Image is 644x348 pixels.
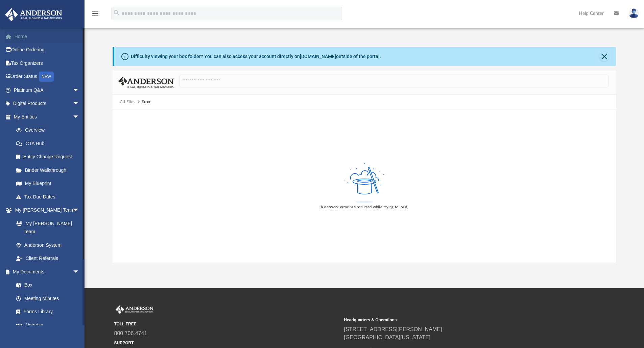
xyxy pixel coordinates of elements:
a: [DOMAIN_NAME] [300,54,336,59]
a: My [PERSON_NAME] Teamarrow_drop_down [5,204,86,217]
span: arrow_drop_down [73,204,86,217]
span: arrow_drop_down [73,83,86,97]
img: Anderson Advisors Platinum Portal [3,8,64,21]
button: Close [599,52,609,61]
span: arrow_drop_down [73,97,86,111]
a: Tax Due Dates [9,190,90,204]
i: search [113,9,120,17]
a: Box [9,278,83,292]
i: menu [91,9,99,18]
div: NEW [39,72,54,82]
a: [STREET_ADDRESS][PERSON_NAME] [344,326,442,332]
a: My Blueprint [9,177,86,190]
input: Search files and folders [180,75,609,87]
a: Anderson System [9,238,86,252]
a: Entity Change Request [9,150,90,164]
a: Overview [9,124,90,137]
a: [GEOGRAPHIC_DATA][US_STATE] [344,334,431,340]
small: TOLL FREE [114,321,339,327]
a: My [PERSON_NAME] Team [9,217,83,238]
a: 800.706.4741 [114,330,147,336]
a: My Documentsarrow_drop_down [5,265,86,278]
a: Client Referrals [9,252,86,265]
a: My Entitiesarrow_drop_down [5,110,90,124]
a: Platinum Q&Aarrow_drop_down [5,83,90,97]
div: Error [142,99,150,105]
small: Headquarters & Operations [344,317,569,323]
a: Tax Organizers [5,56,90,70]
a: Online Ordering [5,43,90,57]
a: Forms Library [9,305,83,319]
img: User Pic [629,8,639,18]
small: SUPPORT [114,340,339,346]
span: arrow_drop_down [73,110,86,124]
a: Binder Walkthrough [9,163,90,177]
a: menu [91,13,99,18]
a: Home [5,30,90,43]
a: Meeting Minutes [9,292,86,305]
span: arrow_drop_down [73,265,86,279]
button: All Files [120,99,136,105]
div: Difficulty viewing your box folder? You can also access your account directly on outside of the p... [131,53,381,60]
img: Anderson Advisors Platinum Portal [114,305,155,314]
div: A network error has occurred while trying to load. [320,204,408,210]
a: CTA Hub [9,137,90,150]
a: Digital Productsarrow_drop_down [5,97,90,110]
a: Order StatusNEW [5,70,90,84]
a: Notarize [9,318,86,332]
